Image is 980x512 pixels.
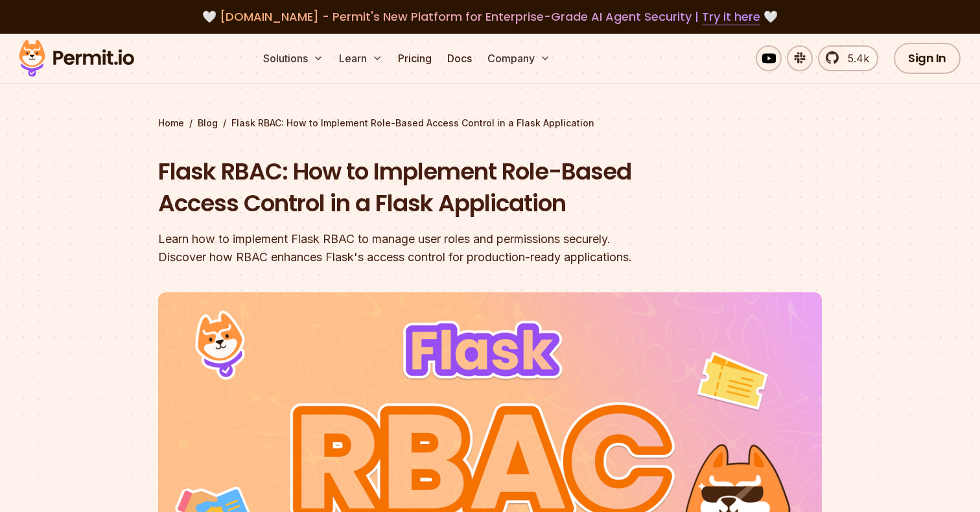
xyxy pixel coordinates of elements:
button: Solutions [258,45,329,71]
div: / / [158,117,822,130]
img: Permit logo [13,36,140,80]
a: Blog [198,117,218,130]
a: Try it here [702,8,760,25]
a: 5.4k [818,45,878,71]
h1: Flask RBAC: How to Implement Role-Based Access Control in a Flask Application [158,156,656,220]
button: Learn [334,45,388,71]
div: Learn how to implement Flask RBAC to manage user roles and permissions securely. Discover how RBA... [158,230,656,266]
a: Docs [442,45,477,71]
span: [DOMAIN_NAME] - Permit's New Platform for Enterprise-Grade AI Agent Security | [220,8,760,25]
div: 🤍 🤍 [31,8,949,26]
a: Sign In [894,43,961,74]
a: Pricing [393,45,437,71]
button: Company [482,45,555,71]
a: Home [158,117,184,130]
span: 5.4k [840,51,869,66]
